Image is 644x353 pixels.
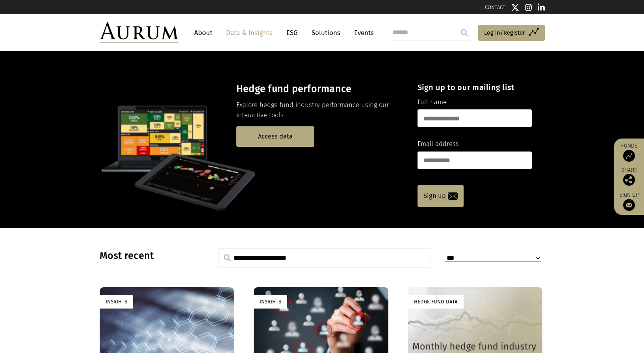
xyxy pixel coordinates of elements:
img: Share this post [623,174,635,186]
div: Share [618,168,640,186]
label: Full name [418,97,447,107]
label: Email address [418,139,459,149]
a: Access data [236,126,314,146]
img: Instagram icon [525,4,532,11]
span: Log in/Register [484,28,525,37]
img: Twitter icon [511,4,519,11]
a: Sign up [418,185,464,207]
a: CONTACT [485,4,505,10]
div: Insights [254,295,287,308]
img: Access Funds [623,150,635,162]
a: Log in/Register [478,25,545,41]
img: Linkedin icon [538,4,545,11]
img: search.svg [224,254,231,261]
a: Funds [618,142,640,162]
a: Events [350,26,374,40]
a: Sign up [618,192,640,211]
a: ESG [282,26,302,40]
a: Solutions [308,26,344,40]
input: Submit [457,25,472,41]
h4: Sign up to our mailing list [418,83,532,92]
a: About [190,26,216,40]
div: Hedge Fund Data [408,295,464,308]
p: Explore hedge fund industry performance using our interactive tools. [236,100,404,121]
div: Insights [100,295,133,308]
img: Aurum [100,22,178,43]
h3: Hedge fund performance [236,83,404,95]
a: Data & Insights [222,26,277,40]
img: Sign up to our newsletter [623,199,635,211]
h3: Most recent [100,250,198,262]
img: email-icon [448,192,458,200]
